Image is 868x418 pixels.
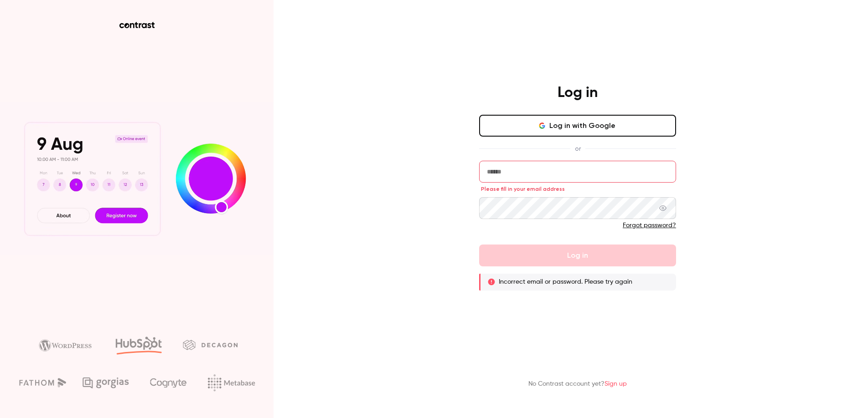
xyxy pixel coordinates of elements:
[528,379,627,389] p: No Contrast account yet?
[499,277,632,286] p: Incorrect email or password. Please try again
[570,144,585,153] span: or
[604,381,627,387] a: Sign up
[479,115,676,137] button: Log in with Google
[183,340,238,350] img: decagon
[623,222,676,229] a: Forgot password?
[558,84,598,102] h4: Log in
[481,185,565,193] span: Please fill in your email address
